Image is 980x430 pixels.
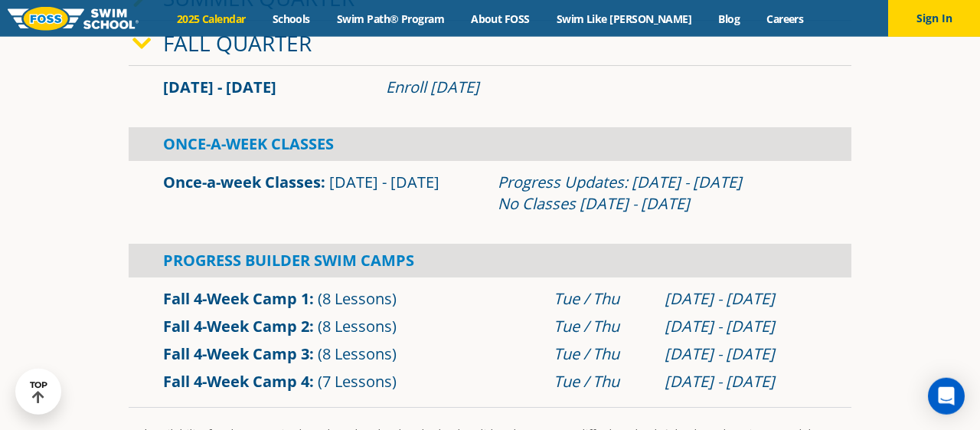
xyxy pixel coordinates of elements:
[554,316,650,337] div: Tue / Thu
[665,316,817,337] div: [DATE] - [DATE]
[928,378,965,415] div: Open Intercom Messenger
[318,371,397,392] span: (7 Lessons)
[163,172,321,192] a: Once-a-week Classes
[323,11,457,26] a: Swim Path® Program
[163,343,309,364] a: Fall 4-Week Camp 3
[163,371,309,392] a: Fall 4-Week Camp 4
[458,11,544,26] a: About FOSS
[386,77,817,98] div: Enroll [DATE]
[259,11,323,26] a: Schools
[318,288,397,309] span: (8 Lessons)
[705,11,753,26] a: Blog
[543,11,705,26] a: Swim Like [PERSON_NAME]
[8,7,139,31] img: FOSS Swim School Logo
[554,371,650,392] div: Tue / Thu
[498,172,817,215] div: Progress Updates: [DATE] - [DATE] No Classes [DATE] - [DATE]
[129,127,851,161] div: Once-A-Week Classes
[665,371,817,392] div: [DATE] - [DATE]
[554,288,650,310] div: Tue / Thu
[163,28,312,57] a: Fall Quarter
[163,11,259,26] a: 2025 Calendar
[554,343,650,365] div: Tue / Thu
[329,172,439,192] span: [DATE] - [DATE]
[665,288,817,310] div: [DATE] - [DATE]
[163,77,276,97] span: [DATE] - [DATE]
[318,343,397,364] span: (8 Lessons)
[30,380,47,404] div: TOP
[665,343,817,365] div: [DATE] - [DATE]
[318,316,397,336] span: (8 Lessons)
[753,11,817,26] a: Careers
[163,288,309,309] a: Fall 4-Week Camp 1
[129,244,851,277] div: Progress Builder Swim Camps
[163,316,309,336] a: Fall 4-Week Camp 2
